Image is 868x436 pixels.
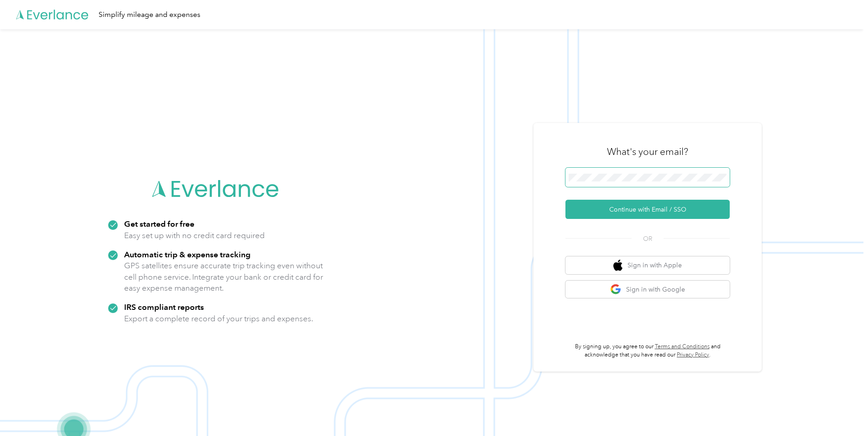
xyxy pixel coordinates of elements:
strong: Get started for free [124,219,194,229]
p: By signing up, you agree to our and acknowledge that you have read our . [565,343,730,359]
button: google logoSign in with Google [565,281,730,298]
strong: Automatic trip & expense tracking [124,250,251,259]
img: google logo [610,284,622,295]
div: Simplify mileage and expenses [99,9,200,21]
p: Export a complete record of your trips and expenses. [124,313,313,324]
span: OR [632,234,664,244]
button: apple logoSign in with Apple [565,256,730,274]
p: GPS satellites ensure accurate trip tracking even without cell phone service. Integrate your bank... [124,260,324,294]
a: Terms and Conditions [655,343,710,350]
p: Easy set up with no credit card required [124,230,265,241]
h3: What's your email? [607,145,688,158]
strong: IRS compliant reports [124,302,204,312]
a: Privacy Policy [677,351,709,358]
button: Continue with Email / SSO [565,200,730,219]
img: apple logo [613,260,622,271]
